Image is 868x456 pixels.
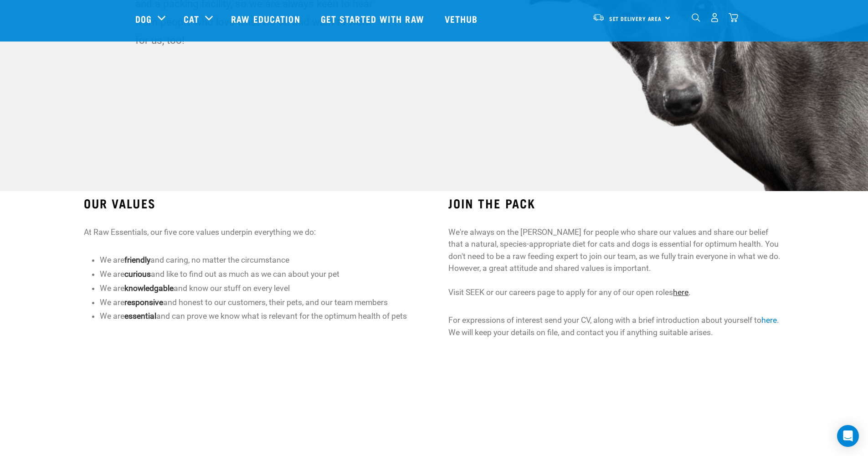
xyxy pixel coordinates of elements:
li: We are and like to find out as much as we can about your pet [100,268,419,280]
li: We are and honest to our customers, their pets, and our team members [100,296,419,308]
p: For expressions of interest send your CV, along with a brief introduction about yourself to . We ... [448,314,784,338]
strong: curious [124,269,151,279]
img: van-moving.png [592,13,605,21]
a: Raw Education [222,0,311,37]
a: Get started with Raw [312,0,436,37]
span: Set Delivery Area [609,17,662,20]
img: user.png [710,13,719,22]
strong: essential [124,311,156,321]
a: here [761,316,777,325]
a: here [673,288,688,297]
a: Cat [184,12,199,26]
strong: responsive [124,298,163,307]
h3: OUR VALUES [84,196,419,210]
a: Vethub [436,0,489,37]
h3: JOIN THE PACK [448,196,784,210]
p: We're always on the [PERSON_NAME] for people who share our values and share our belief that a nat... [448,226,784,298]
p: At Raw Essentials, our five core values underpin everything we do: [84,226,419,238]
strong: friendly [124,255,150,264]
a: Dog [135,12,152,26]
li: We are and caring, no matter the circumstance [100,254,419,266]
strong: knowledgable [124,284,174,293]
li: We are and know our stuff on every level [100,282,419,294]
img: home-icon@2x.png [729,13,738,22]
img: home-icon-1@2x.png [692,13,700,22]
li: We are and can prove we know what is relevant for the optimum health of pets [100,310,419,322]
div: Open Intercom Messenger [837,425,859,447]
